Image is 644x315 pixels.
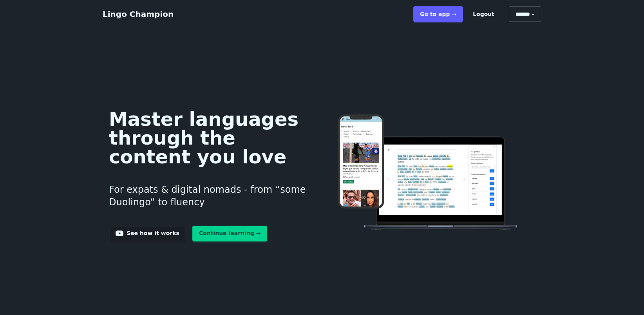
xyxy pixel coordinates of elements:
[109,226,186,241] a: See how it works
[109,174,310,218] h3: For expats & digital nomads - from “some Duolingo“ to fluency
[109,110,310,166] h1: Master languages through the content you love
[466,6,501,22] button: Logout
[413,6,463,22] a: Go to app ➝
[103,9,174,19] a: Lingo Champion
[322,114,535,232] img: Learn languages online
[192,226,268,241] a: Continue learning →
